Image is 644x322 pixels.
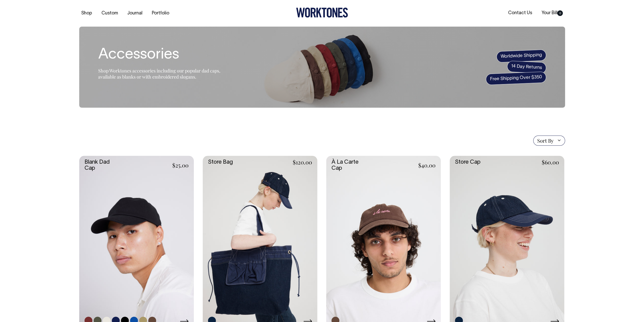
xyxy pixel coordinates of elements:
span: Free Shipping Over $350 [486,71,546,85]
a: Shop [79,9,94,17]
a: Portfolio [150,9,171,17]
a: Contact Us [506,9,534,17]
h1: Accessories [98,47,225,63]
a: Custom [99,9,120,17]
span: 14 Day Returns [507,61,546,74]
span: Shop Worktones accessories including our popular dad caps, available as blanks or with embroidere... [98,68,220,80]
a: Your Bill0 [539,9,565,17]
span: Sort By [537,138,554,144]
span: 0 [557,10,563,16]
span: Worldwide Shipping [496,49,546,63]
a: Journal [125,9,144,17]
